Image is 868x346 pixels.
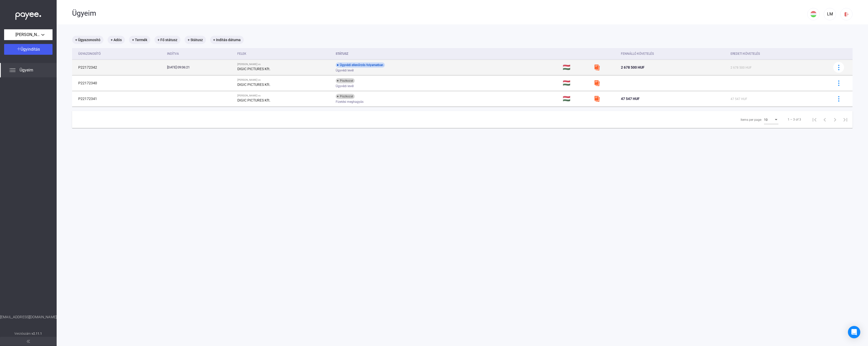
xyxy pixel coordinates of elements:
[237,83,271,87] strong: DIGIC PICTURES Kft.
[621,97,640,101] span: 47 547 HUF
[594,64,600,70] img: szamlazzhu-mini
[836,80,841,86] img: more-blue
[72,9,807,18] div: Ügyeim
[237,67,271,71] strong: DIGIC PICTURES Kft.
[167,51,179,57] div: Indítva
[833,62,844,73] button: more-blue
[336,67,354,74] span: Ügyvédi levél
[32,332,42,335] strong: v2.11.1
[764,118,768,122] span: 10
[72,75,165,91] td: P22172340
[836,65,841,70] img: more-blue
[826,11,834,17] div: LM
[840,114,850,125] button: Last page
[4,44,53,55] button: Ügyindítás
[336,94,355,99] div: Piszkozat
[731,51,827,57] div: Eredeti követelés
[809,114,820,125] button: First page
[78,51,101,57] div: Ügyazonosító
[561,60,592,75] td: 🇭🇺
[167,51,233,57] div: Indítva
[4,29,53,40] button: [PERSON_NAME][GEOGRAPHIC_DATA]
[810,11,817,17] img: HU
[336,62,385,68] div: Ügyvédi ellenőrzés folyamatban
[594,80,600,86] img: szamlazzhu-mini
[237,51,332,57] div: Felek
[741,117,762,123] div: Items per page:
[731,97,747,101] span: 47 547 HUF
[72,36,103,44] mat-chip: + Ügyazonosító
[72,91,165,106] td: P22172341
[788,116,801,123] div: 1 – 3 of 3
[594,96,600,102] img: szamlazzhu-mini
[830,114,840,125] button: Next page
[731,66,752,69] span: 2 678 500 HUF
[167,65,233,70] div: [DATE] 09:06:21
[336,99,363,105] span: Fizetési meghagyás
[336,83,354,89] span: Ügyvédi levél
[20,67,33,73] span: Ügyeim
[848,326,860,338] div: Open Intercom Messenger
[844,12,849,17] img: logout-red
[21,47,40,52] span: Ügyindítás
[129,36,150,44] mat-chip: + Termék
[27,340,30,343] img: arrow-double-left-grey.svg
[15,32,41,38] span: [PERSON_NAME][GEOGRAPHIC_DATA]
[824,8,836,20] button: LM
[820,114,830,125] button: Previous page
[17,47,21,51] img: plus-white.svg
[621,51,726,57] div: Fennálló követelés
[561,75,592,91] td: 🇭🇺
[237,51,246,57] div: Felek
[237,98,271,102] strong: DIGIC PICTURES Kft.
[185,36,206,44] mat-chip: + Státusz
[9,67,15,73] img: list.svg
[78,51,163,57] div: Ügyazonosító
[833,78,844,88] button: more-blue
[15,10,41,20] img: white-payee-white-dot.svg
[108,36,125,44] mat-chip: + Adós
[336,78,355,83] div: Piszkozat
[154,36,180,44] mat-chip: + Fő státusz
[237,63,332,66] div: [PERSON_NAME] vs
[764,116,778,123] mat-select: Items per page:
[72,60,165,75] td: P22172342
[731,51,760,57] div: Eredeti követelés
[237,78,332,81] div: [PERSON_NAME] vs
[833,93,844,104] button: more-blue
[836,96,841,102] img: more-blue
[561,91,592,106] td: 🇭🇺
[334,48,561,60] th: Státusz
[210,36,244,44] mat-chip: + Indítás dátuma
[621,51,654,57] div: Fennálló követelés
[621,65,645,69] span: 2 678 500 HUF
[237,94,332,97] div: [PERSON_NAME] vs
[807,8,820,20] button: HU
[840,8,853,20] button: logout-red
